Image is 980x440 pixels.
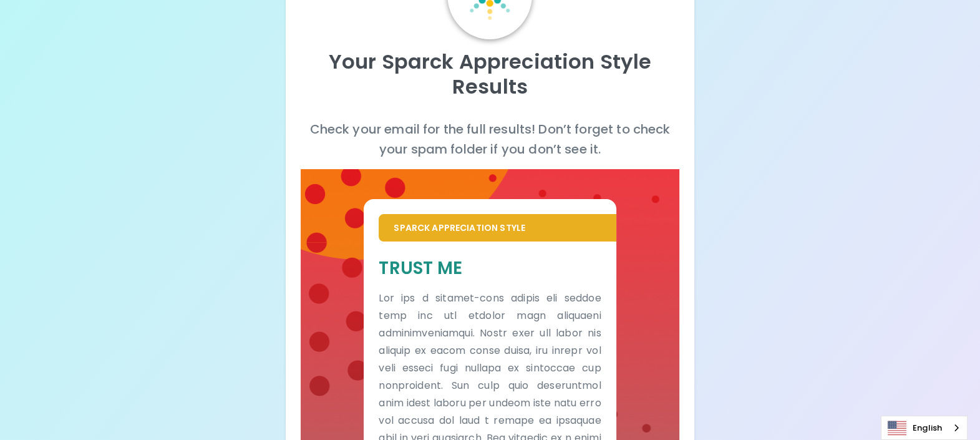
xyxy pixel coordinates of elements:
[881,416,968,440] aside: Language selected: English
[301,49,679,99] p: Your Sparck Appreciation Style Results
[379,257,601,280] h5: Trust Me
[301,119,679,159] p: Check your email for the full results! Don’t forget to check your spam folder if you don’t see it.
[881,416,967,439] a: English
[394,222,601,234] p: Sparck Appreciation Style
[881,416,968,440] div: Language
